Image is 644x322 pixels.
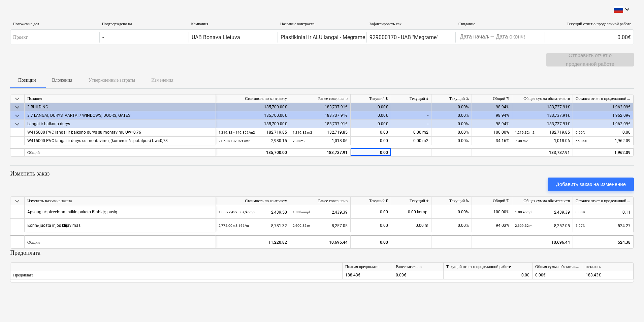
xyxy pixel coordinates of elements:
div: 11,220.82 [216,235,290,248]
div: Общий % [472,197,512,205]
div: 0.00% [431,137,472,145]
div: 1,962.09€ [573,111,634,120]
div: Ранее совершено [290,197,351,205]
div: 10,696.44 [290,235,351,248]
div: - [391,103,431,111]
div: 0.11 [576,205,631,219]
div: W415000 PVC langai ir durys su montavimu, (komercinės patalpos) Uw=0,78 [27,137,213,145]
small: 1,219.32 m2 [293,131,312,134]
small: 0.00% [576,210,585,214]
div: Свидание [458,22,542,27]
small: 0.00% [576,131,585,134]
div: 0.00 kompl [391,205,431,219]
p: Позиции [18,77,36,84]
div: 0.00 [351,235,391,248]
small: 1,219.32 × 149.85€ / m2 [219,131,255,134]
div: Подтверждено на [102,22,186,27]
small: 7.38 m2 [293,139,305,143]
div: Текущий % [431,197,472,205]
div: 524.38 [573,235,634,248]
div: Компания [191,22,275,27]
div: Остался отчет о проделанной работе [573,95,634,103]
small: 21.60 × 137.97€ / m2 [219,139,250,143]
p: Проект [13,34,28,41]
div: 3.7 LANGAI; DURYS; VARTAI / WINDOWS; DOORS; GATES [27,111,213,120]
input: Дата окончания [494,32,526,42]
div: Apsauginė plėvelė ant stiklo paketo iš abiejų pusių [27,205,117,218]
div: 182,719.85 [219,128,287,137]
div: Стоимость по контракту [216,197,290,205]
div: 183,737.91 [512,148,573,156]
div: 0.00% [431,103,472,111]
div: 2,439.39 [515,205,570,219]
div: 185,700.00 [219,149,287,157]
div: 182,719.85 [293,128,348,137]
div: - [391,120,431,128]
div: 188.43€ [343,271,393,279]
div: 94.03% [472,219,512,232]
div: Общий [25,235,216,248]
div: 2,439.39 [293,205,348,219]
div: 0.00 [353,205,388,219]
div: Ранее совершено [290,95,351,103]
small: 5.97% [576,224,585,227]
div: 0.00€ [351,103,391,111]
div: 98.94% [472,111,512,120]
div: - [490,35,494,39]
div: Положение дел [13,22,97,27]
div: 34.16% [472,137,512,145]
div: Стоимость по контракту [216,95,290,103]
div: 183,737.91€ [290,111,351,120]
div: 0.00 m [391,219,431,232]
div: Позиция [25,95,216,103]
div: Langai ir balkono durys [27,120,213,128]
div: Текущий % [431,95,472,103]
div: 1,962.09€ [573,103,634,111]
div: 0.00% [431,219,472,232]
div: 0.00 [576,128,631,137]
div: 0.00 m2 [391,128,431,137]
div: 100.00% [472,128,512,137]
small: 1.00 kompl [293,210,310,214]
div: 0.00 [446,271,529,279]
div: 3 BUILDING [27,103,213,111]
div: 0.00€ [393,271,444,279]
small: 1,219.32 m2 [515,131,535,134]
div: 8,257.05 [293,219,348,233]
span: keyboard_arrow_down [13,112,21,120]
div: Текущий отчет о проделанной работе [547,22,631,27]
div: 183,737.91€ [290,120,351,128]
div: 98.94% [472,103,512,111]
div: осталось [583,263,634,271]
div: W415000 PVC langai ir balkono durys su montavimu,Uw=0,76 [27,128,213,137]
div: 1,018.06 [293,137,348,145]
div: Общая сумма обязательств [512,197,573,205]
div: 1,962.09 [576,137,631,145]
span: keyboard_arrow_down [13,103,21,111]
div: 0.00 [353,219,388,232]
span: keyboard_arrow_down [13,197,21,205]
small: 7.38 m2 [515,139,528,143]
div: 100.00% [472,205,512,219]
div: 2,980.15 [219,137,287,145]
div: UAB Bonava Lietuva [192,34,240,41]
small: 2,609.32 m [293,224,310,227]
div: 0.00 m2 [391,137,431,145]
div: 0.00€ [351,120,391,128]
small: 1.00 kompl [515,210,532,214]
p: Вложения [52,77,72,84]
div: Общий % [472,95,512,103]
small: 2,609.32 m [515,224,533,227]
input: Дата начала [458,32,490,42]
small: 1.00 × 2,439.50€ / kompl [219,210,255,214]
div: 0.00% [431,120,472,128]
div: 0.00% [431,111,472,120]
div: 183,737.91€ [512,111,573,120]
div: 185,700.00€ [216,103,290,111]
div: 929000170 - UAB "Megrame" [369,34,438,41]
div: Išorinė juosta ir jos klijavimas [27,219,80,232]
p: Изменить заказ [10,169,634,178]
div: 2,439.50 [219,205,287,219]
div: 183,737.91 [293,149,348,157]
div: 1,962.09€ [573,120,634,128]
